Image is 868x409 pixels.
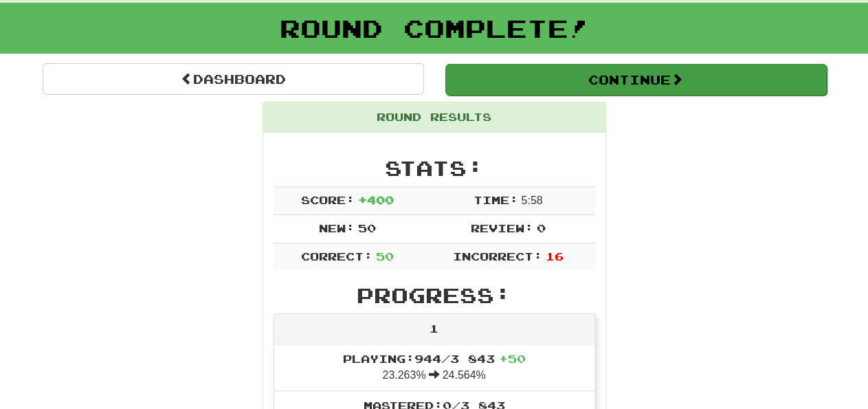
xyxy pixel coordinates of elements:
h2: Stats: [274,157,595,179]
button: Continue [445,64,827,96]
span: + 400 [357,193,393,206]
h1: Round Complete! [5,14,863,42]
span: 50 [375,250,393,263]
span: Time: [474,193,518,206]
a: Dashboard [43,63,424,95]
span: Review: [471,221,533,234]
span: 5 : 58 [521,195,542,206]
span: Correct: [301,250,372,263]
span: New: [319,221,355,234]
span: Incorrect: [453,250,542,263]
div: 1 [274,314,594,344]
span: + 50 [499,352,526,365]
span: Score: [301,193,355,206]
div: Round Results [263,102,605,133]
span: Playing: 944 / 3 843 [343,352,526,365]
span: 0 [536,221,545,234]
h2: Progress: [274,284,595,307]
li: 23.263% 24.564% [274,344,594,391]
span: 16 [545,250,563,263]
span: 50 [357,221,375,234]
